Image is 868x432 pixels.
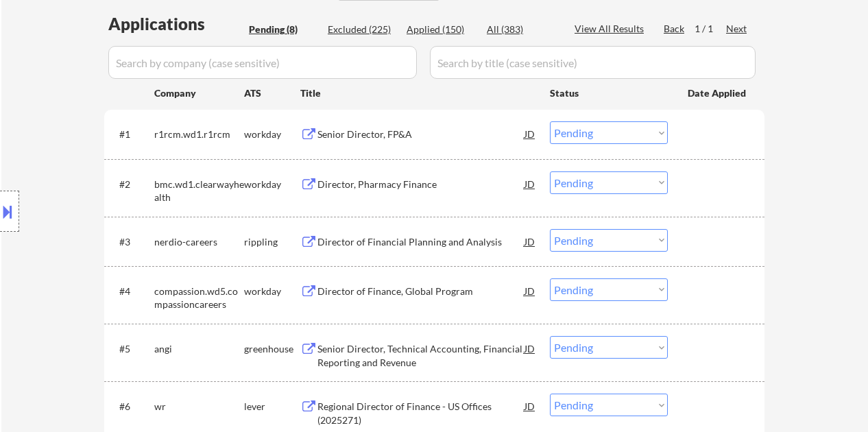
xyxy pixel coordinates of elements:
[317,285,525,298] div: Director of Finance, Global Program
[695,22,726,36] div: 1 / 1
[575,22,648,36] div: View All Results
[154,400,244,413] div: wr
[154,342,244,356] div: angi
[550,80,668,105] div: Status
[664,22,686,36] div: Back
[108,16,244,32] div: Applications
[523,171,537,196] div: JD
[249,23,317,36] div: Pending (8)
[300,86,537,100] div: Title
[317,235,525,249] div: Director of Financial Planning and Analysis
[108,46,417,79] input: Search by company (case sensitive)
[523,278,537,303] div: JD
[317,128,525,141] div: Senior Director, FP&A
[244,86,300,100] div: ATS
[487,23,555,36] div: All (383)
[317,342,525,369] div: Senior Director, Technical Accounting, Financial Reporting and Revenue
[688,86,748,100] div: Date Applied
[328,23,396,36] div: Excluded (225)
[407,23,475,36] div: Applied (150)
[244,400,300,413] div: lever
[119,400,143,413] div: #6
[244,342,300,356] div: greenhouse
[523,121,537,146] div: JD
[523,229,537,254] div: JD
[317,400,525,427] div: Regional Director of Finance - US Offices (2025271)
[523,394,537,418] div: JD
[430,46,756,79] input: Search by title (case sensitive)
[244,178,300,191] div: workday
[523,336,537,361] div: JD
[244,235,300,249] div: rippling
[119,342,143,356] div: #5
[244,285,300,298] div: workday
[726,22,748,36] div: Next
[317,178,525,191] div: Director, Pharmacy Finance
[244,128,300,141] div: workday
